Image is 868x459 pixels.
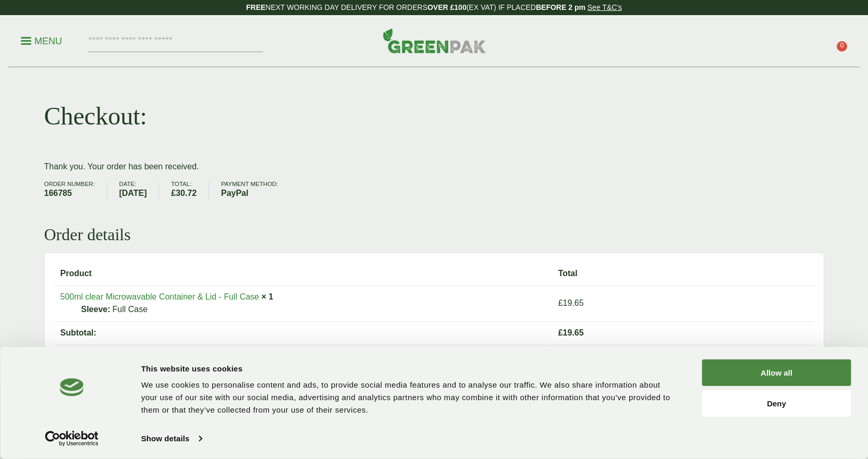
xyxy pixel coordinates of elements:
li: Payment method: [221,181,290,200]
span: £ [558,299,563,307]
a: Show details [141,431,202,446]
strong: FREE [246,3,265,11]
button: Allow all [702,359,851,386]
a: 500ml clear Microwavable Container & Lid - Full Case [60,292,260,301]
th: Subtotal: [54,321,551,344]
strong: [DATE] [119,187,146,200]
a: See T&C's [588,3,622,11]
span: 19.65 [558,328,584,337]
div: We use cookies to personalise content and ads, to provide social media features and to analyse ou... [141,379,679,416]
bdi: 30.72 [171,189,197,197]
a: Menu [21,35,62,45]
li: Order number: [44,181,107,200]
div: This website uses cookies [141,362,679,375]
p: Thank you. Your order has been received. [44,160,824,173]
strong: BEFORE 2 pm [536,3,585,11]
li: Total: [171,181,209,200]
button: Deny [702,390,851,416]
bdi: 19.65 [558,299,584,307]
th: Product [54,263,551,284]
span: 0 [837,41,847,52]
strong: PayPal [221,187,278,200]
h1: Checkout: [44,101,147,131]
th: Total [552,263,814,284]
strong: 166785 [44,187,95,200]
h2: Order details [44,225,824,244]
strong: × 1 [261,292,273,301]
li: Date: [119,181,159,200]
span: £ [171,189,176,197]
p: Menu [21,35,62,47]
strong: OVER £100 [427,3,467,11]
strong: Sleeve: [81,303,111,316]
th: Shipping: [54,345,551,368]
p: Full Case [81,303,545,316]
img: GreenPak Supplies [383,28,486,53]
a: Usercentrics Cookiebot - opens in a new window [26,431,117,446]
img: logo [60,378,84,396]
span: £ [558,328,563,337]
